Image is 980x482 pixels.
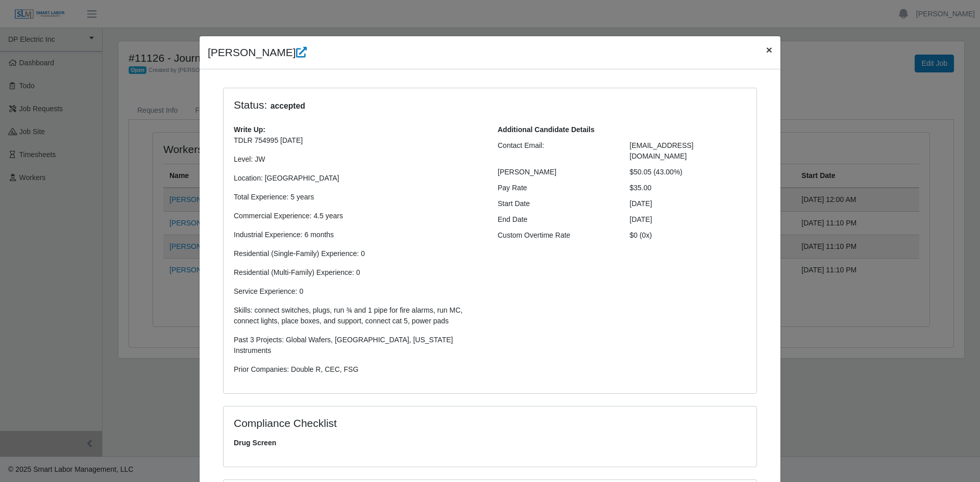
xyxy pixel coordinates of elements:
div: End Date [490,214,622,225]
p: TDLR 754995 [DATE] [234,135,482,146]
p: Past 3 Projects: Global Wafers, [GEOGRAPHIC_DATA], [US_STATE] Instruments [234,335,482,356]
div: $50.05 (43.00%) [622,167,754,177]
p: Residential (Multi-Family) Experience: 0 [234,267,482,278]
b: Additional Candidate Details [498,125,595,134]
h4: [PERSON_NAME] [208,44,307,61]
span: [DATE] [630,215,652,223]
p: Prior Companies: Double R, CEC, FSG [234,364,482,375]
div: Custom Overtime Rate [490,230,622,241]
p: Commercial Experience: 4.5 years [234,211,482,221]
div: Pay Rate [490,183,622,193]
span: × [766,44,772,56]
span: Drug Screen [234,438,746,448]
p: Residential (Single-Family) Experience: 0 [234,248,482,259]
span: accepted [267,100,308,112]
button: Close [758,36,780,63]
div: Contact Email: [490,140,622,162]
p: Industrial Experience: 6 months [234,230,482,240]
p: Skills: connect switches, plugs, run ¾ and 1 pipe for fire alarms, run MC, connect lights, place ... [234,305,482,326]
div: [DATE] [622,198,754,209]
p: Level: JW [234,154,482,165]
p: Location: [GEOGRAPHIC_DATA] [234,173,482,184]
div: [PERSON_NAME] [490,167,622,177]
p: Service Experience: 0 [234,286,482,297]
b: Write Up: [234,125,265,134]
span: $0 (0x) [630,231,652,239]
p: Total Experience: 5 years [234,192,482,202]
h4: Compliance Checklist [234,417,570,429]
div: Start Date [490,198,622,209]
span: [EMAIL_ADDRESS][DOMAIN_NAME] [630,141,694,160]
div: $35.00 [622,183,754,193]
h4: Status: [234,98,615,112]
